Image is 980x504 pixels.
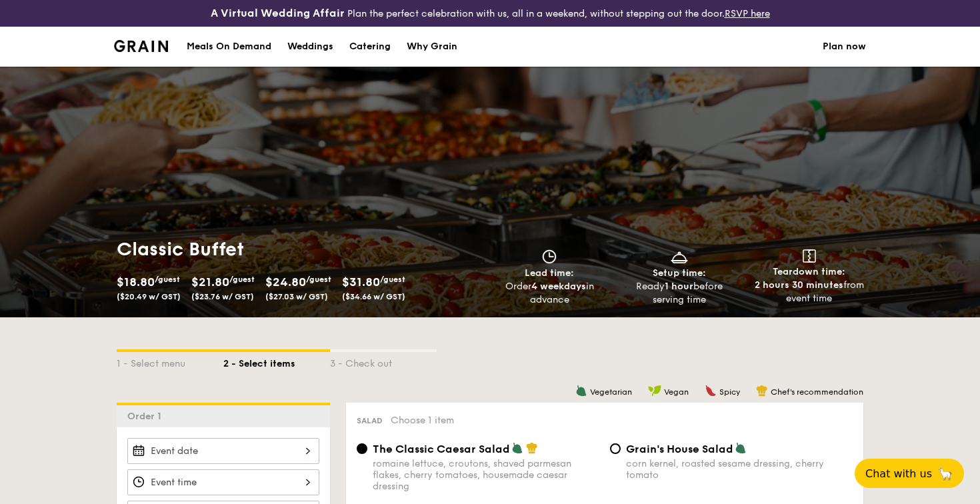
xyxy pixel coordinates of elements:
[211,5,345,21] h4: A Virtual Wedding Affair
[191,275,229,289] span: $21.80
[626,443,733,455] span: Grain's House Salad
[349,27,391,67] div: Catering
[342,292,405,301] span: ($34.66 w/ GST)
[511,442,523,454] img: icon-vegetarian.fe4039eb.svg
[539,249,559,264] img: icon-clock.2db775ea.svg
[357,416,383,425] span: Salad
[648,385,661,397] img: icon-vegan.f8ff3823.svg
[117,292,181,301] span: ($20.49 w/ GST)
[265,275,306,289] span: $24.80
[179,27,279,67] a: Meals On Demand
[755,279,843,291] strong: 2 hours 30 minutes
[306,275,331,284] span: /guest
[531,281,586,292] strong: 4 weekdays
[265,292,328,301] span: ($27.03 w/ GST)
[590,387,632,397] span: Vegetarian
[407,27,457,67] div: Why Grain
[771,387,863,397] span: Chef's recommendation
[279,27,341,67] a: Weddings
[117,352,223,371] div: 1 - Select menu
[865,467,932,480] span: Chat with us
[114,40,168,52] a: Logotype
[163,5,817,21] div: Plan the perfect celebration with us, all in a weekend, without stepping out the door.
[127,438,319,464] input: Event date
[373,458,599,492] div: romaine lettuce, croutons, shaved parmesan flakes, cherry tomatoes, housemade caesar dressing
[117,275,155,289] span: $18.80
[117,237,485,261] h1: Classic Buffet
[187,27,271,67] div: Meals On Demand
[490,280,609,307] div: Order in advance
[855,459,964,488] button: Chat with us🦙
[127,411,167,422] span: Order 1
[357,443,367,454] input: The Classic Caesar Saladromaine lettuce, croutons, shaved parmesan flakes, cherry tomatoes, house...
[626,458,853,481] div: corn kernel, roasted sesame dressing, cherry tomato
[575,385,587,397] img: icon-vegetarian.fe4039eb.svg
[725,8,770,19] a: RSVP here
[705,385,717,397] img: icon-spicy.37a8142b.svg
[391,415,454,426] span: Choose 1 item
[773,266,845,277] span: Teardown time:
[330,352,437,371] div: 3 - Check out
[937,466,953,481] span: 🦙
[127,469,319,495] input: Event time
[229,275,255,284] span: /guest
[223,352,330,371] div: 2 - Select items
[287,27,333,67] div: Weddings
[373,443,510,455] span: The Classic Caesar Salad
[620,280,739,307] div: Ready before serving time
[525,267,574,279] span: Lead time:
[155,275,180,284] span: /guest
[191,292,254,301] span: ($23.76 w/ GST)
[653,267,706,279] span: Setup time:
[803,249,816,263] img: icon-teardown.65201eee.svg
[665,281,693,292] strong: 1 hour
[664,387,689,397] span: Vegan
[341,27,399,67] a: Catering
[380,275,405,284] span: /guest
[823,27,866,67] a: Plan now
[399,27,465,67] a: Why Grain
[342,275,380,289] span: $31.80
[114,40,168,52] img: Grain
[719,387,740,397] span: Spicy
[749,279,869,305] div: from event time
[756,385,768,397] img: icon-chef-hat.a58ddaea.svg
[610,443,621,454] input: Grain's House Saladcorn kernel, roasted sesame dressing, cherry tomato
[735,442,747,454] img: icon-vegetarian.fe4039eb.svg
[669,249,689,264] img: icon-dish.430c3a2e.svg
[526,442,538,454] img: icon-chef-hat.a58ddaea.svg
